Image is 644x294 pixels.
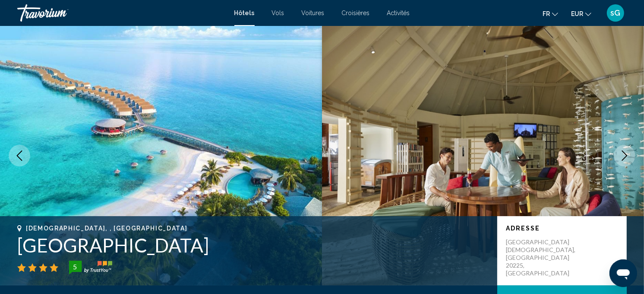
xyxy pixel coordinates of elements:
button: Previous image [9,145,30,166]
a: Activités [387,10,410,16]
p: [GEOGRAPHIC_DATA][DEMOGRAPHIC_DATA], [GEOGRAPHIC_DATA] 20225, [GEOGRAPHIC_DATA] [506,238,575,277]
button: Next image [614,145,635,166]
span: EUR [571,10,583,17]
p: Adresse [506,225,618,232]
button: User Menu [604,4,627,22]
a: Hôtels [234,10,255,16]
a: Vols [272,10,284,16]
a: Travorium [17,4,226,22]
a: Voitures [302,10,325,16]
a: Croisières [342,10,370,16]
div: 5 [66,262,84,272]
img: trustyou-badge-hor.svg [69,261,112,275]
button: Change currency [571,7,591,20]
h1: [GEOGRAPHIC_DATA] [17,234,489,256]
iframe: Bouton de lancement de la fenêtre de messagerie [609,259,637,287]
span: sG [611,9,621,17]
span: [DEMOGRAPHIC_DATA], , [GEOGRAPHIC_DATA] [26,225,188,232]
button: Change language [543,7,558,20]
span: fr [543,10,550,17]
